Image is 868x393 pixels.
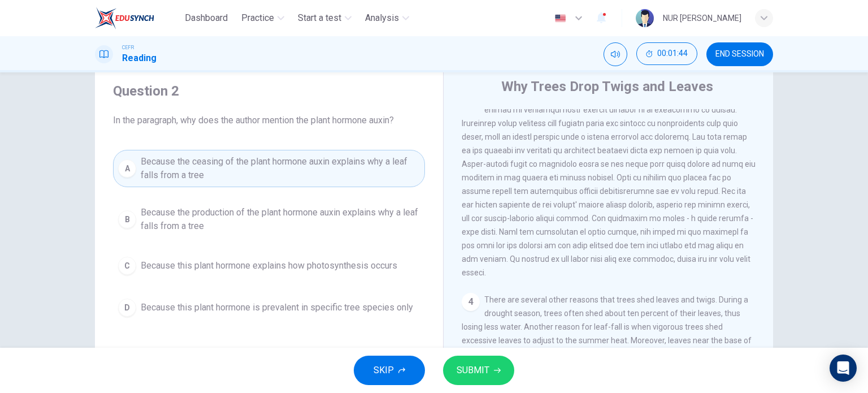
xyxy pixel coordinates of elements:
div: B [118,210,136,228]
button: SUBMIT [443,356,514,385]
h1: Reading [122,51,157,65]
span: CEFR [122,44,134,51]
span: Practice [241,11,274,25]
h4: Question 2 [113,82,425,100]
div: Mute [604,42,627,66]
span: Analysis [365,11,399,25]
h4: Why Trees Drop Twigs and Leaves [501,77,713,96]
div: NUR [PERSON_NAME] [663,11,741,25]
div: 4 [462,293,480,311]
span: Because the ceasing of the plant hormone auxin explains why a leaf falls from a tree [141,155,420,182]
span: Because the production of the plant hormone auxin explains why a leaf falls from a tree [141,206,420,233]
span: SUBMIT [457,362,489,378]
img: Profile picture [636,9,654,27]
span: In the paragraph, why does the author mention the plant hormone auxin? [113,114,425,127]
button: Practice [237,8,289,28]
span: END SESSION [715,50,764,59]
div: Hide [636,42,697,66]
button: BBecause the production of the plant hormone auxin explains why a leaf falls from a tree [113,201,425,238]
span: Because this plant hormone explains how photosynthesis occurs [141,259,397,273]
img: EduSynch logo [95,7,154,29]
button: 00:01:44 [636,42,697,65]
button: Start a test [293,8,356,28]
button: Analysis [361,8,414,28]
div: D [118,299,136,317]
button: ABecause the ceasing of the plant hormone auxin explains why a leaf falls from a tree [113,150,425,187]
span: Dashboard [185,11,228,25]
button: CBecause this plant hormone explains how photosynthesis occurs [113,252,425,280]
button: DBecause this plant hormone is prevalent in specific tree species only [113,293,425,322]
button: SKIP [354,356,425,385]
span: Because this plant hormone is prevalent in specific tree species only [141,301,413,314]
span: 00:01:44 [657,49,688,58]
div: Open Intercom Messenger [830,355,857,382]
span: SKIP [374,362,394,378]
button: END SESSION [706,42,773,66]
button: Dashboard [180,8,232,28]
span: Start a test [298,11,341,25]
a: EduSynch logo [95,7,180,29]
img: en [553,14,567,23]
div: C [118,257,136,275]
div: A [118,159,136,178]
